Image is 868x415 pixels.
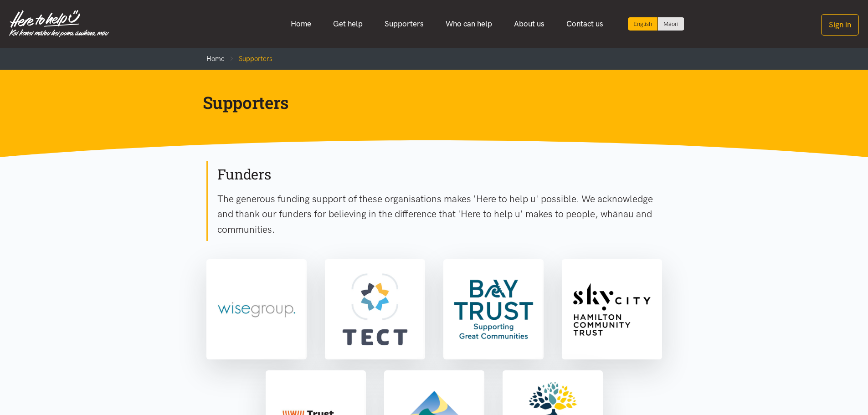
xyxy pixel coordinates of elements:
a: Contact us [555,14,614,34]
p: The generous funding support of these organisations makes 'Here to help u' possible. We acknowled... [217,191,662,237]
div: Current language [628,17,658,31]
a: About us [503,14,555,34]
img: TECT [327,261,423,358]
div: Language toggle [628,17,684,31]
a: Bay Trust [443,259,544,359]
li: Supporters [225,53,272,64]
a: Home [280,14,322,34]
a: Home [206,55,225,63]
a: TECT [325,259,425,359]
h1: Supporters [203,92,651,113]
img: Bay Trust [445,261,542,358]
button: Sign in [821,14,859,36]
img: Home [9,10,109,37]
h2: Funders [217,165,662,184]
a: Get help [322,14,374,34]
a: Who can help [435,14,503,34]
a: Switch to Te Reo Māori [658,17,684,31]
img: Wise Group [208,261,305,358]
a: Sky City Community Trust [562,259,662,359]
a: Supporters [374,14,435,34]
a: Wise Group [206,259,307,359]
img: Sky City Community Trust [564,261,660,358]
